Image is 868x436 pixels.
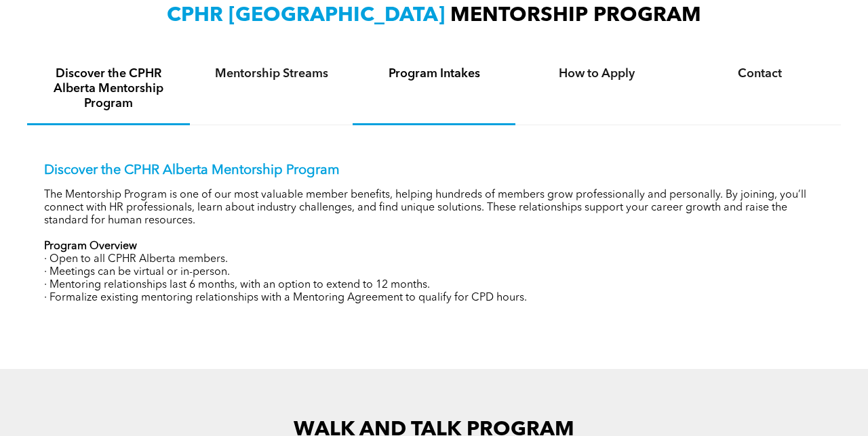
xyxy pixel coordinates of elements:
[690,66,829,81] h4: Contact
[365,66,503,81] h4: Program Intakes
[450,5,701,26] span: MENTORSHIP PROGRAM
[44,292,824,305] p: · Formalize existing mentoring relationships with a Mentoring Agreement to qualify for CPD hours.
[44,162,824,179] p: Discover the CPHR Alberta Mentorship Program
[44,279,824,292] p: · Mentoring relationships last 6 months, with an option to extend to 12 months.
[528,66,666,81] h4: How to Apply
[44,189,824,227] p: The Mentorship Program is one of our most valuable member benefits, helping hundreds of members g...
[202,66,340,81] h4: Mentorship Streams
[44,241,137,252] strong: Program Overview
[44,253,824,266] p: · Open to all CPHR Alberta members.
[167,5,445,26] span: CPHR [GEOGRAPHIC_DATA]
[39,66,178,111] h4: Discover the CPHR Alberta Mentorship Program
[44,266,824,279] p: · Meetings can be virtual or in-person.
